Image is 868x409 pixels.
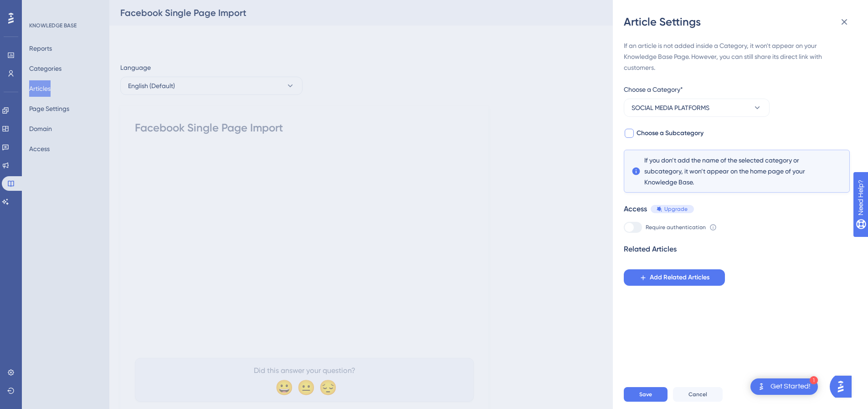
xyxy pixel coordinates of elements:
div: Get Started! [770,382,811,392]
span: Choose a Subcategory [637,128,704,139]
div: Related Articles [624,244,677,255]
span: SOCIAL MEDIA PLATFORMS [632,102,709,113]
button: Cancel [673,387,723,402]
div: If an article is not added inside a Category, it won't appear on your Knowledge Base Page. Howeve... [624,40,850,73]
iframe: UserGuiding AI Assistant Launcher [830,373,857,400]
div: 1 [810,376,818,384]
button: Add Related Articles [624,269,725,286]
div: Access [624,204,647,215]
span: Save [639,391,652,398]
span: If you don’t add the name of the selected category or subcategory, it won’t appear on the home pa... [644,155,829,188]
span: Cancel [688,391,707,398]
img: launcher-image-alternative-text [756,381,767,392]
button: SOCIAL MEDIA PLATFORMS [624,99,770,117]
div: Open Get Started! checklist, remaining modules: 1 [750,378,818,395]
span: Upgrade [664,205,688,213]
button: Save [624,387,668,402]
span: Choose a Category* [624,84,683,95]
span: Need Help? [21,2,57,13]
div: Article Settings [624,15,857,29]
span: Require authentication [646,224,706,231]
span: Add Related Articles [650,272,709,283]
